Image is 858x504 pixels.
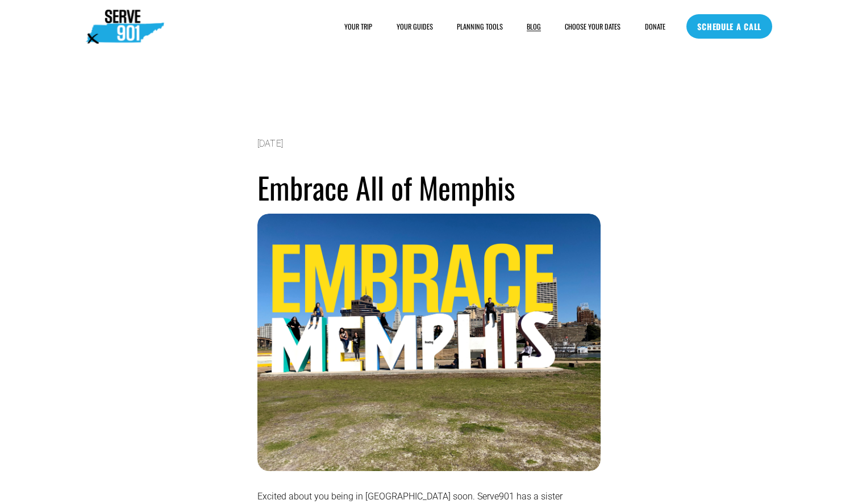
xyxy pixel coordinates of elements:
[257,138,283,149] span: [DATE]
[565,21,620,32] a: CHOOSE YOUR DATES
[457,21,503,32] a: folder dropdown
[397,21,433,32] a: YOUR GUIDES
[686,14,772,39] a: SCHEDULE A CALL
[457,22,503,31] span: PLANNING TOOLS
[344,22,372,31] span: YOUR TRIP
[86,10,164,44] img: Serve901
[344,21,372,32] a: folder dropdown
[645,21,665,32] a: DONATE
[527,21,541,32] a: BLOG
[257,166,601,208] h1: Embrace All of Memphis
